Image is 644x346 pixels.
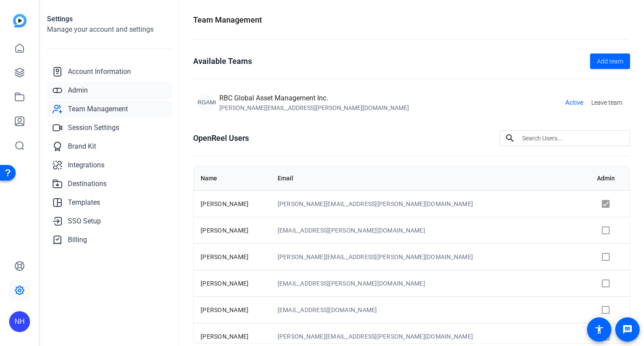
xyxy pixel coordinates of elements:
div: RGAMI [198,94,215,111]
div: [PERSON_NAME][EMAIL_ADDRESS][PERSON_NAME][DOMAIN_NAME] [219,103,409,112]
span: Integrations [68,160,104,170]
td: [EMAIL_ADDRESS][PERSON_NAME][DOMAIN_NAME] [271,270,590,296]
h1: Available Teams [193,55,252,67]
span: Templates [68,197,100,208]
span: [PERSON_NAME] [201,253,248,260]
span: Destinations [68,179,107,189]
button: Leave team [588,95,626,110]
div: NH [9,311,30,332]
span: Add team [597,57,623,66]
a: SSO Setup [47,213,172,230]
span: Admin [68,85,88,96]
span: Brand Kit [68,141,96,152]
span: Session Settings [68,123,119,133]
a: Admin [47,82,172,99]
span: [PERSON_NAME] [201,227,248,234]
h2: Manage your account and settings [47,24,172,35]
span: Team Management [68,104,128,114]
a: Brand Kit [47,138,172,155]
span: Active [565,98,584,108]
td: [EMAIL_ADDRESS][PERSON_NAME][DOMAIN_NAME] [271,217,590,243]
th: Name [194,166,271,190]
mat-icon: search [500,133,520,143]
a: Billing [47,231,172,249]
span: [PERSON_NAME] [201,200,248,207]
a: Destinations [47,175,172,193]
span: [PERSON_NAME] [201,333,248,340]
div: RBC Global Asset Management Inc. [219,93,409,103]
mat-icon: accessibility [594,324,604,335]
mat-icon: message [622,324,633,335]
button: Add team [590,53,630,69]
span: Billing [68,235,87,245]
td: [PERSON_NAME][EMAIL_ADDRESS][PERSON_NAME][DOMAIN_NAME] [271,190,590,217]
a: Team Management [47,100,172,118]
th: Email [271,166,590,190]
span: SSO Setup [68,216,101,226]
span: Leave team [591,98,622,107]
img: blue-gradient.svg [13,14,27,27]
a: Account Information [47,63,172,80]
a: Templates [47,194,172,211]
span: [PERSON_NAME] [201,306,248,313]
a: Integrations [47,156,172,174]
th: Admin [590,166,630,190]
h1: Settings [47,14,172,24]
h1: Team Management [193,14,262,26]
h1: OpenReel Users [193,132,249,144]
input: Search Users... [522,133,623,143]
span: [PERSON_NAME] [201,280,248,287]
td: [EMAIL_ADDRESS][DOMAIN_NAME] [271,296,590,323]
a: Session Settings [47,119,172,136]
td: [PERSON_NAME][EMAIL_ADDRESS][PERSON_NAME][DOMAIN_NAME] [271,243,590,270]
span: Account Information [68,67,131,77]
